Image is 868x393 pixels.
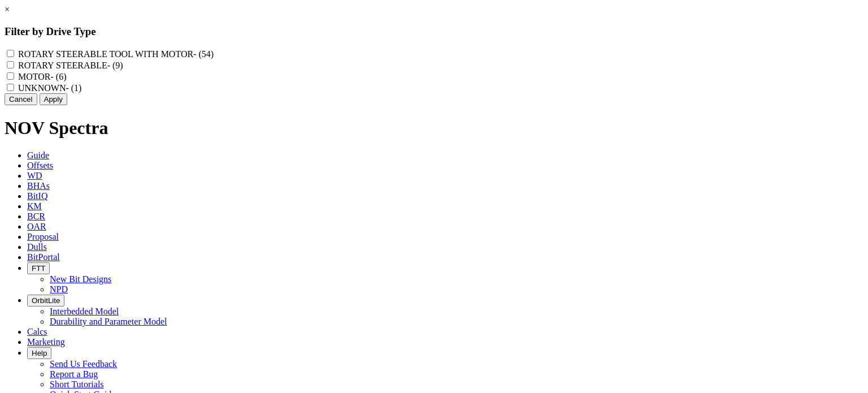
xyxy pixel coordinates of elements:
a: Report a Bug [50,369,98,379]
a: NPD [50,284,68,294]
button: Cancel [5,93,37,105]
span: Marketing [27,337,65,347]
a: New Bit Designs [50,274,111,284]
span: KM [27,201,42,211]
span: Calcs [27,327,47,336]
span: FTT [32,264,45,273]
h1: NOV Spectra [5,118,863,139]
label: ROTARY STEERABLE TOOL WITH MOTOR [18,49,214,59]
span: BitIQ [27,191,47,201]
h3: Filter by Drive Type [5,25,863,38]
a: × [5,5,10,14]
label: UNKNOWN [18,83,81,93]
span: WD [27,171,42,180]
button: Apply [40,93,67,105]
span: BitPortal [27,252,60,262]
span: OrbitLite [32,296,60,305]
span: Proposal [27,232,59,241]
a: Short Tutorials [50,379,104,389]
a: Durability and Parameter Model [50,317,167,326]
a: Interbedded Model [50,306,119,316]
span: - (1) [66,83,81,93]
span: BHAs [27,181,50,191]
span: Help [32,349,47,357]
label: MOTOR [18,72,66,81]
span: BCR [27,211,45,221]
span: - (54) [193,49,214,59]
span: - (6) [51,72,67,81]
span: OAR [27,222,46,231]
span: Dulls [27,242,47,252]
span: - (9) [107,61,123,70]
a: Send Us Feedback [50,359,117,369]
span: Offsets [27,161,53,170]
label: ROTARY STEERABLE [18,61,123,70]
span: Guide [27,150,49,160]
